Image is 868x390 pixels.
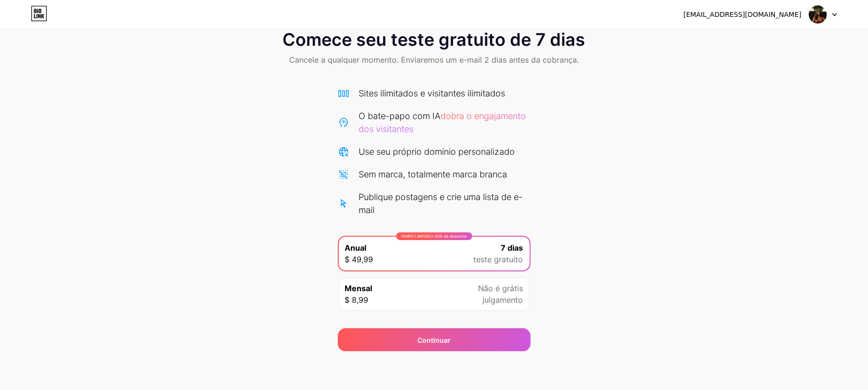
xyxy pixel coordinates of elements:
[359,111,441,121] font: O bate-papo com IA
[501,243,523,253] font: 7 dias
[345,255,374,264] font: $ 49,99
[359,111,526,134] font: dobra o engajamento dos visitantes
[345,283,373,293] font: Mensal
[359,147,515,157] font: Use seu próprio domínio personalizado
[479,283,523,293] font: Não é grátis
[359,88,506,98] font: Sites ilimitados e visitantes ilimitados
[683,11,801,18] font: [EMAIL_ADDRESS][DOMAIN_NAME]
[283,29,586,50] font: Comece seu teste gratuito de 7 dias
[483,295,523,305] font: julgamento
[809,5,827,24] img: Geisa Duarte
[474,255,523,264] font: teste gratuito
[417,336,451,344] font: Continuar
[345,243,367,253] font: Anual
[345,295,369,305] font: $ 8,99
[289,55,579,65] font: Cancele a qualquer momento. Enviaremos um e-mail 2 dias antes da cobrança.
[401,234,467,239] font: TEMPO LIMITADO: 50% de desconto
[359,192,523,215] font: Publique postagens e crie uma lista de e-mail
[359,169,507,179] font: Sem marca, totalmente marca branca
